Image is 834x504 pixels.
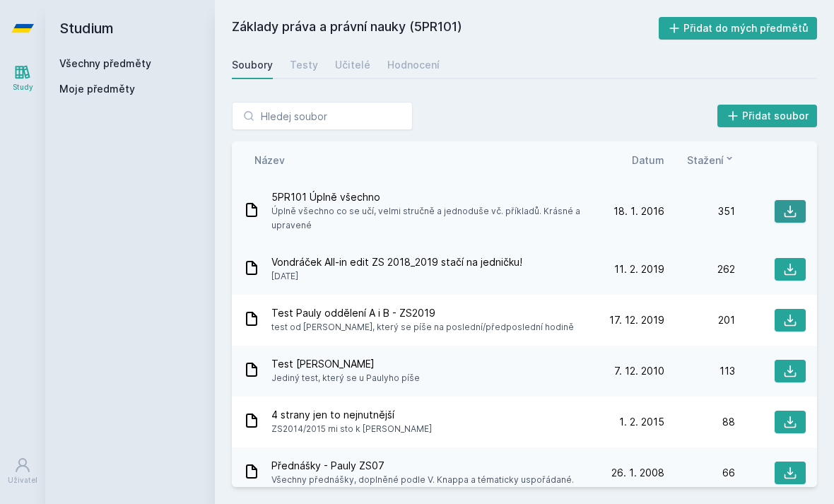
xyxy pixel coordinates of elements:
div: Study [13,82,33,93]
div: 113 [664,364,735,378]
a: Study [3,57,42,100]
div: 351 [664,204,735,218]
span: 26. 1. 2008 [611,466,664,480]
button: Název [254,153,285,168]
span: 7. 12. 2010 [614,364,664,378]
button: Přidat soubor [717,105,818,127]
span: 17. 12. 2019 [609,313,664,327]
button: Přidat do mých předmětů [659,17,818,40]
a: Testy [290,51,318,79]
div: Uživatel [8,475,37,486]
span: 5PR101 Úplně všechno [271,190,588,204]
div: Hodnocení [387,58,440,72]
span: 18. 1. 2016 [613,204,664,218]
span: Stažení [687,153,724,168]
div: 262 [664,262,735,276]
div: Soubory [232,58,273,72]
span: test od [PERSON_NAME], který se píše na poslední/předposlední hodině [271,320,574,334]
div: 201 [664,313,735,327]
a: Učitelé [335,51,370,79]
span: Přednášky - Pauly ZS07 [271,459,574,473]
div: Testy [290,58,318,72]
span: 11. 2. 2019 [614,262,664,276]
button: Datum [632,153,664,168]
span: ZS2014/2015 mi sto k [PERSON_NAME] [271,422,432,436]
a: Soubory [232,51,273,79]
span: Jediný test, který se u Paulyho píše [271,371,420,385]
span: Úplně všechno co se učí, velmi stručně a jednoduše vč. příkladů. Krásné a upravené [271,204,588,233]
span: Vondráček All-in edit ZS 2018_2019 stačí na jedničku! [271,255,522,269]
span: Test Pauly oddělení A i B - ZS2019 [271,306,574,320]
span: Všechny přednášky, doplněné podle V. Knappa a tématicky uspořádané. [271,473,574,487]
button: Stažení [687,153,735,168]
span: [DATE] [271,269,522,283]
a: Všechny předměty [59,57,151,69]
span: 4 strany jen to nejnutnější [271,408,432,422]
div: 88 [664,415,735,429]
span: Test [PERSON_NAME] [271,357,420,371]
div: 66 [664,466,735,480]
span: Moje předměty [59,82,135,96]
h2: Základy práva a právní nauky (5PR101) [232,17,659,40]
div: Učitelé [335,58,370,72]
input: Hledej soubor [232,102,413,130]
a: Hodnocení [387,51,440,79]
span: 1. 2. 2015 [619,415,664,429]
a: Uživatel [3,450,42,493]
